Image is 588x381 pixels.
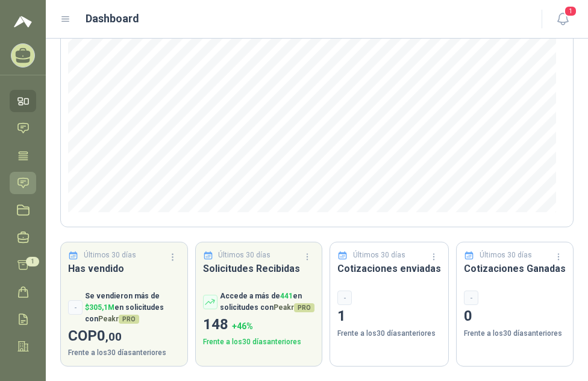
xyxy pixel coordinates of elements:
h3: Solicitudes Recibidas [203,261,315,276]
span: Peakr [98,315,139,323]
span: 1 [564,5,577,17]
p: Últimos 30 días [480,250,532,261]
span: ,00 [105,330,122,344]
h3: Cotizaciones enviadas [337,261,441,276]
h1: Dashboard [86,10,139,27]
span: Peakr [274,303,314,312]
h3: Cotizaciones Ganadas [464,261,566,276]
a: 1 [10,254,36,276]
span: 1 [26,257,39,266]
span: PRO [294,303,314,312]
button: 1 [552,8,574,30]
span: 0 [97,327,122,344]
h3: Has vendido [68,261,180,276]
p: COP [68,325,180,348]
span: PRO [119,315,139,324]
div: - [337,291,352,305]
p: Últimos 30 días [353,250,405,261]
p: Frente a los 30 días anteriores [203,336,315,348]
img: Logo peakr [14,14,32,29]
p: 0 [464,305,566,328]
span: + 46 % [232,321,253,331]
span: $ 305,1M [85,303,114,312]
p: Últimos 30 días [218,250,271,261]
p: Frente a los 30 días anteriores [68,347,180,359]
p: Frente a los 30 días anteriores [337,328,441,339]
div: - [464,291,478,305]
p: Frente a los 30 días anteriores [464,328,566,339]
p: Accede a más de en solicitudes con [220,291,315,313]
span: 441 [280,292,293,300]
p: 148 [203,313,315,336]
p: Últimos 30 días [84,250,136,261]
p: Se vendieron más de en solicitudes con [85,291,180,325]
div: - [68,300,83,315]
p: 1 [337,305,441,328]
